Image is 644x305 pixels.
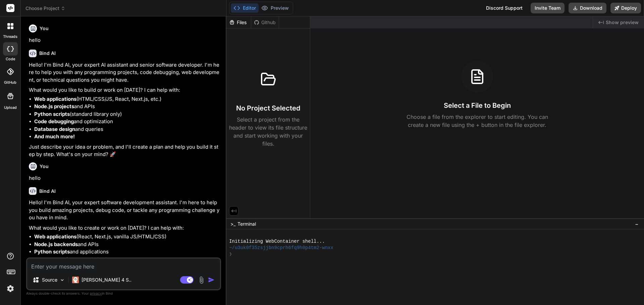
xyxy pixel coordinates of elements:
[34,118,220,126] li: and optimization
[25,5,65,12] span: Choose Project
[4,80,16,85] label: GitHub
[29,199,220,222] p: Hello! I'm Bind AI, your expert software development assistant. I'm here to help you build amazin...
[34,111,70,117] strong: Python scripts
[29,36,220,44] p: hello
[90,291,102,295] span: privacy
[29,224,220,232] p: What would you like to create or work on [DATE]? I can help with:
[259,3,291,13] button: Preview
[569,3,606,13] button: Download
[606,19,639,26] span: Show preview
[34,96,76,102] strong: Web applications
[34,241,78,247] strong: Node.js backends
[229,251,232,257] span: ❯
[34,118,74,125] strong: Code debugging
[531,3,565,13] button: Invite Team
[40,25,49,32] h6: You
[42,277,57,283] p: Source
[34,256,220,263] li: and optimization
[26,290,221,297] p: Always double-check its answers. Your in Bind
[229,245,333,251] span: ~/u3uk0f35zsjjbn9cprh6fq9h0p4tm2-wnxx
[34,248,70,255] strong: Python scripts
[34,241,220,248] li: and APIs
[82,277,131,283] p: [PERSON_NAME] 4 S..
[29,61,220,84] p: Hello! I'm Bind AI, your expert AI assistant and senior software developer. I'm here to help you ...
[40,163,49,170] h6: You
[635,221,639,227] span: −
[208,277,215,283] img: icon
[39,50,56,57] h6: Bind AI
[482,3,527,13] div: Discord Support
[4,105,17,110] label: Upload
[6,56,15,62] label: code
[5,283,16,294] img: settings
[34,103,220,110] li: and APIs
[34,95,220,103] li: (HTML/CSS/JS, React, Next.js, etc.)
[34,233,220,241] li: (React, Next.js, vanilla JS/HTML/CSS)
[34,103,74,109] strong: Node.js projects
[236,103,300,113] h3: No Project Selected
[634,219,640,229] button: −
[39,188,56,195] h6: Bind AI
[610,3,641,13] button: Deploy
[34,256,74,262] strong: Code debugging
[34,133,75,140] strong: And much more!
[251,19,279,26] div: Github
[3,34,17,40] label: threads
[34,248,220,256] li: and applications
[230,221,235,227] span: >_
[34,110,220,118] li: (standard library only)
[29,174,220,182] p: hello
[29,86,220,94] p: What would you like to build or work on [DATE]? I can help with:
[237,221,256,227] span: Terminal
[34,233,76,240] strong: Web applications
[59,277,65,283] img: Pick Models
[72,277,79,283] img: Claude 4 Sonnet
[34,126,75,132] strong: Database design
[34,126,220,133] li: and queries
[198,276,205,284] img: attachment
[226,19,251,26] div: Files
[229,116,307,148] p: Select a project from the header to view its file structure and start working with your files.
[231,3,259,13] button: Editor
[402,113,552,129] p: Choose a file from the explorer to start editing. You can create a new file using the + button in...
[229,238,325,245] span: Initializing WebContainer shell...
[444,101,511,110] h3: Select a File to Begin
[29,143,220,158] p: Just describe your idea or problem, and I'll create a plan and help you build it step by step. Wh...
